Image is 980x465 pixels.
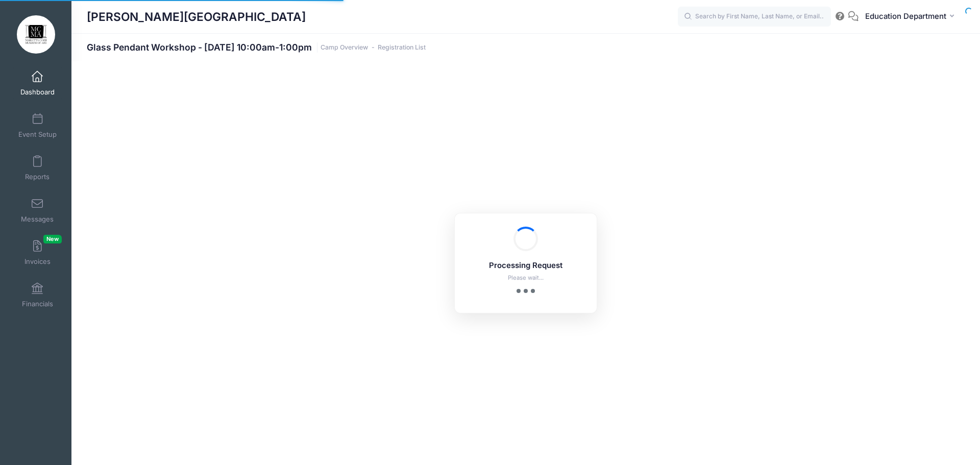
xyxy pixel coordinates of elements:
[21,215,54,224] span: Messages
[13,192,62,228] a: Messages
[13,235,62,271] a: InvoicesNew
[25,173,50,181] span: Reports
[17,15,55,54] img: Marietta Cobb Museum of Art
[18,130,57,139] span: Event Setup
[678,7,831,27] input: Search by First Name, Last Name, or Email...
[865,11,946,22] span: Education Department
[468,274,583,282] p: Please wait...
[13,65,62,101] a: Dashboard
[22,300,53,308] span: Financials
[13,150,62,186] a: Reports
[378,44,426,52] a: Registration List
[13,108,62,143] a: Event Setup
[321,44,368,52] a: Camp Overview
[859,5,965,29] button: Education Department
[87,5,306,29] h1: [PERSON_NAME][GEOGRAPHIC_DATA]
[13,277,62,313] a: Financials
[468,261,583,271] h5: Processing Request
[87,42,426,53] h1: Glass Pendant Workshop - [DATE] 10:00am-1:00pm
[24,257,51,266] span: Invoices
[43,235,62,243] span: New
[20,88,55,96] span: Dashboard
